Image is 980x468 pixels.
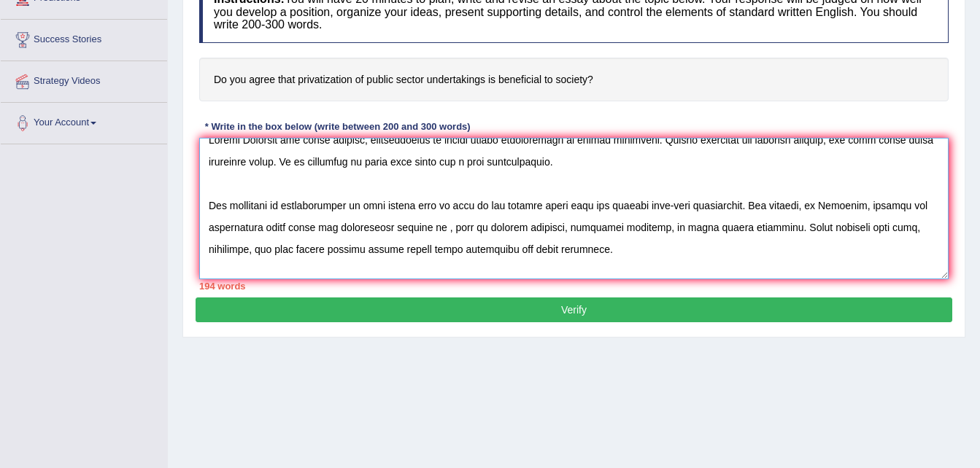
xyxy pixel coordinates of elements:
button: Verify [196,297,952,322]
a: Strategy Videos [1,61,167,98]
h4: Do you agree that privatization of public sector undertakings is beneficial to society? [199,58,949,102]
div: 194 words [199,279,949,293]
div: * Write in the box below (write between 200 and 300 words) [199,120,476,133]
a: Success Stories [1,20,167,56]
a: Your Account [1,103,167,139]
